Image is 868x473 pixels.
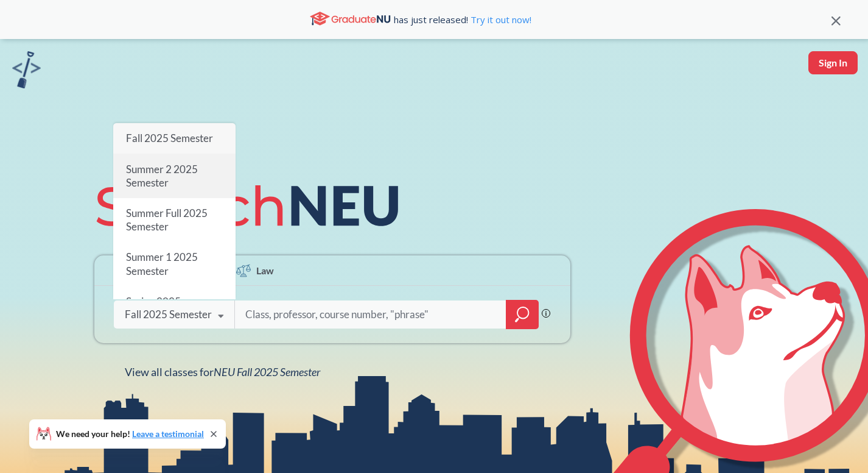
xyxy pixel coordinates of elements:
[132,429,204,439] a: Leave a testimonial
[125,308,212,321] div: Fall 2025 Semester
[125,207,207,233] span: Summer Full 2025 Semester
[12,51,41,92] a: sandbox logo
[214,365,320,379] span: NEU Fall 2025 Semester
[125,132,212,144] span: Fall 2025 Semester
[125,365,320,379] span: View all classes for
[125,251,197,277] span: Summer 1 2025 Semester
[56,430,204,438] span: We need your help!
[12,51,41,88] img: sandbox logo
[468,13,531,26] a: Try it out now!
[256,263,274,277] span: Law
[125,295,180,321] span: Spring 2025 Semester
[394,13,531,26] span: has just released!
[125,163,197,189] span: Summer 2 2025 Semester
[515,306,530,323] svg: magnifying glass
[244,302,497,327] input: Class, professor, course number, "phrase"
[506,300,539,329] div: magnifying glass
[808,51,858,74] button: Sign In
